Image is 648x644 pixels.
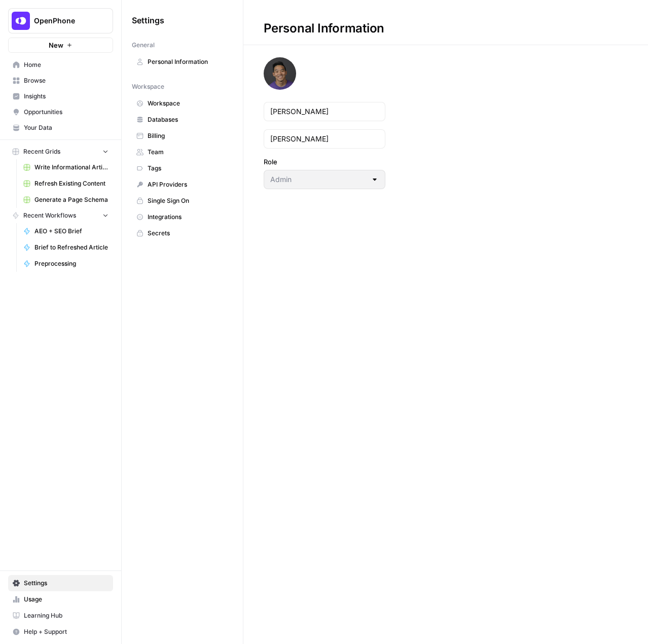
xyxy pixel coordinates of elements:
span: Insights [24,92,109,101]
a: Single Sign On [132,193,233,209]
a: Browse [8,73,113,89]
button: Recent Workflows [8,208,113,223]
a: Tags [132,160,233,176]
span: Opportunities [24,108,109,117]
span: New [49,40,63,50]
button: Help + Support [8,624,113,640]
a: Secrets [132,225,233,241]
span: Preprocessing [34,259,109,268]
span: Help + Support [24,627,109,636]
label: Role [264,157,385,167]
span: Browse [24,76,109,85]
span: Databases [148,115,228,124]
a: Billing [132,128,233,144]
a: Brief to Refreshed Article [19,239,113,256]
span: Workspace [148,99,228,108]
img: OpenPhone Logo [12,12,30,30]
span: Workspace [132,82,164,91]
span: Refresh Existing Content [34,179,109,188]
span: Learning Hub [24,611,109,620]
button: New [8,38,113,53]
a: Usage [8,591,113,607]
a: Generate a Page Schema [19,192,113,208]
a: Opportunities [8,104,113,120]
span: Generate a Page Schema [34,195,109,204]
span: Home [24,60,109,69]
button: Recent Grids [8,144,113,159]
span: Tags [148,164,228,173]
span: Single Sign On [148,196,228,205]
a: API Providers [132,176,233,193]
a: Home [8,57,113,73]
div: Personal Information [243,20,405,37]
a: Insights [8,88,113,104]
span: Settings [24,579,109,588]
span: Write Informational Article [34,163,109,172]
span: OpenPhone [34,16,95,26]
a: Integrations [132,209,233,225]
a: Settings [8,575,113,591]
span: Team [148,148,228,157]
span: Billing [148,131,228,140]
button: Workspace: OpenPhone [8,8,113,33]
span: Recent Grids [23,147,60,156]
span: AEO + SEO Brief [34,227,109,236]
a: Personal Information [132,54,233,70]
span: Your Data [24,123,109,132]
a: Your Data [8,120,113,136]
a: Team [132,144,233,160]
span: Recent Workflows [23,211,76,220]
a: Databases [132,112,233,128]
a: Workspace [132,95,233,112]
span: API Providers [148,180,228,189]
span: Settings [132,14,164,26]
span: Brief to Refreshed Article [34,243,109,252]
span: General [132,41,155,50]
a: Learning Hub [8,607,113,624]
a: Refresh Existing Content [19,175,113,192]
img: avatar [264,57,296,90]
span: Personal Information [148,57,228,66]
span: Secrets [148,229,228,238]
a: Preprocessing [19,256,113,272]
span: Usage [24,595,109,604]
a: Write Informational Article [19,159,113,175]
a: AEO + SEO Brief [19,223,113,239]
span: Integrations [148,212,228,222]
